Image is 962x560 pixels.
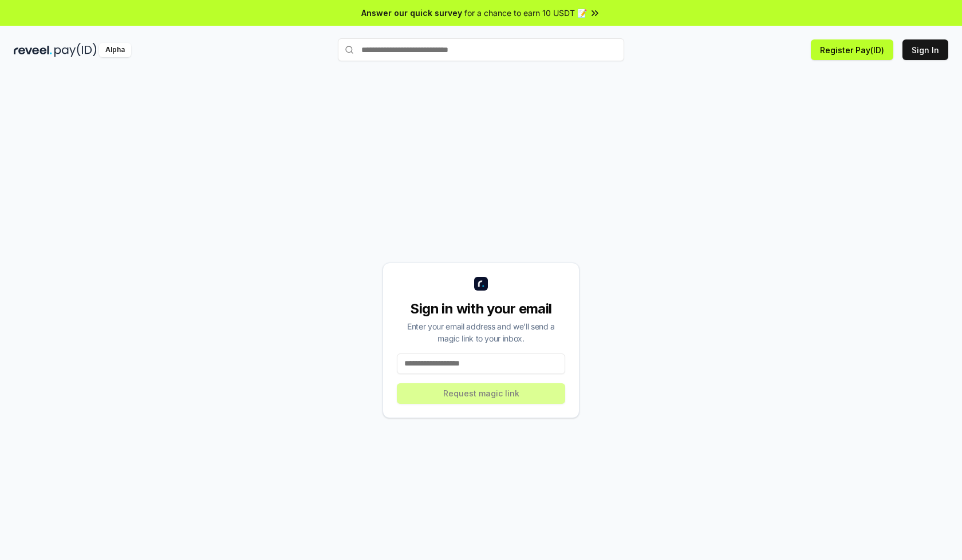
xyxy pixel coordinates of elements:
img: pay_id [54,43,97,57]
div: Enter your email address and we’ll send a magic link to your inbox. [397,320,565,344]
button: Sign In [902,39,948,60]
img: reveel_dark [14,43,52,57]
div: Sign in with your email [397,300,565,318]
button: Register Pay(ID) [811,39,893,60]
img: logo_small [474,277,488,291]
span: for a chance to earn 10 USDT 📝 [464,7,587,19]
div: Alpha [99,43,131,57]
span: Answer our quick survey [361,7,462,19]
